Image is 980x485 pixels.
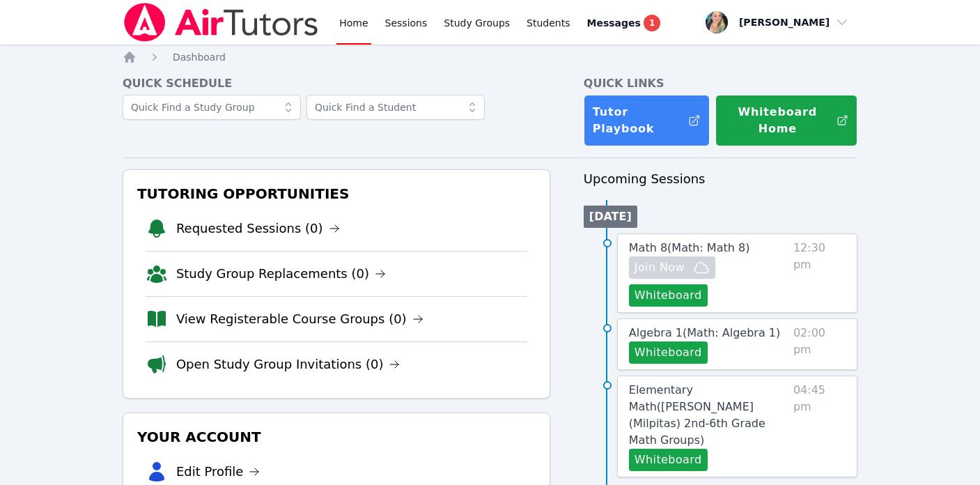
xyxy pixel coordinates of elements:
h3: Your Account [134,424,538,449]
span: 04:45 pm [793,382,846,471]
input: Quick Find a Study Group [123,95,301,120]
a: Elementary Math([PERSON_NAME] (Milpitas) 2nd-6th Grade Math Groups) [629,382,788,449]
input: Quick Find a Student [306,95,485,120]
h3: Upcoming Sessions [584,169,857,189]
h3: Tutoring Opportunities [134,181,538,206]
span: Join Now [635,259,685,276]
a: Open Study Group Invitations (0) [176,355,400,374]
button: Whiteboard [629,449,708,471]
img: Air Tutors [123,3,320,42]
h4: Quick Schedule [123,75,550,92]
span: Messages [587,16,641,30]
a: Study Group Replacements (0) [176,264,386,284]
button: Whiteboard Home [715,95,857,146]
li: [DATE] [584,206,637,228]
button: Whiteboard [629,341,708,364]
button: Join Now [629,256,715,279]
h4: Quick Links [584,75,857,92]
span: Math 8 ( Math: Math 8 ) [629,241,750,254]
a: View Registerable Course Groups (0) [176,309,423,329]
span: Algebra 1 ( Math: Algebra 1 ) [629,326,780,339]
nav: Breadcrumb [123,50,857,64]
button: Whiteboard [629,284,708,307]
span: 12:30 pm [793,240,846,307]
a: Requested Sessions (0) [176,219,340,238]
a: Dashboard [173,50,226,64]
a: Math 8(Math: Math 8) [629,240,750,256]
span: 02:00 pm [793,325,846,364]
a: Tutor Playbook [584,95,710,146]
span: Dashboard [173,52,226,63]
span: Elementary Math ( [PERSON_NAME] (Milpitas) 2nd-6th Grade Math Groups ) [629,383,765,447]
a: Algebra 1(Math: Algebra 1) [629,325,780,341]
span: 1 [644,15,660,31]
a: Edit Profile [176,462,260,482]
